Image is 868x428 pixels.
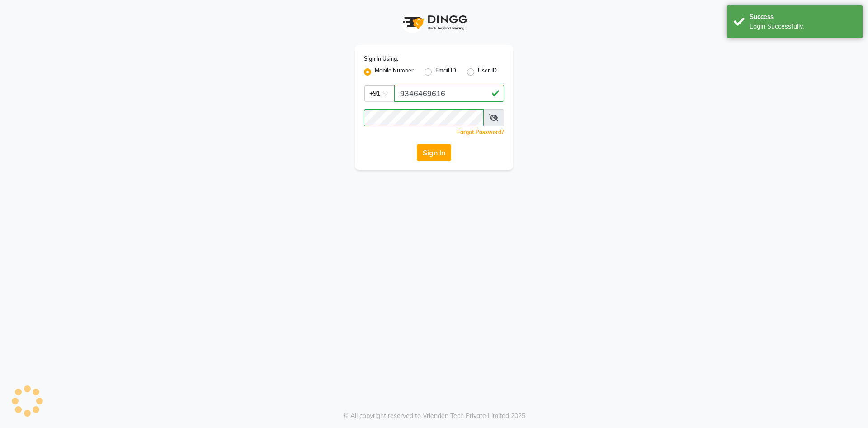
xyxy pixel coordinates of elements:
label: Mobile Number [375,67,414,77]
label: Sign In Using: [364,55,398,63]
button: Sign In [417,144,451,161]
img: logo1.svg [398,9,470,36]
label: User ID [478,67,497,77]
a: Forgot Password? [457,129,504,135]
label: Email ID [435,67,456,77]
div: Login Successfully. [750,22,856,31]
input: Username [394,85,504,102]
input: Username [364,109,484,126]
div: Success [750,12,856,22]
